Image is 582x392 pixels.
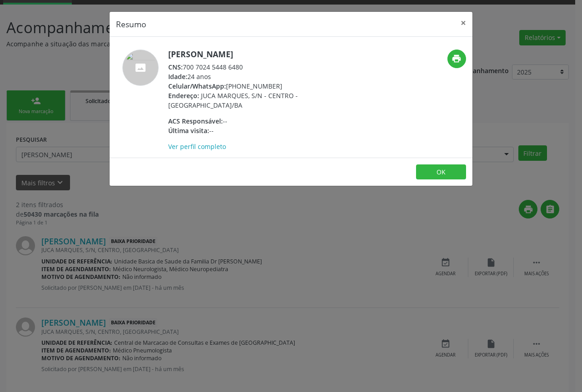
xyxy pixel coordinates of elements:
button: OK [416,164,466,180]
a: Ver perfil completo [168,142,226,151]
span: Celular/WhatsApp: [168,82,226,90]
span: JUCA MARQUES, S/N - CENTRO - [GEOGRAPHIC_DATA]/BA [168,91,298,109]
span: Última visita: [168,126,209,135]
img: accompaniment [122,50,159,86]
span: CNS: [168,63,183,71]
i: print [452,54,462,64]
h5: Resumo [116,18,146,30]
div: 700 7024 5448 6480 [168,62,345,72]
button: print [447,50,466,68]
div: -- [168,126,345,135]
span: Idade: [168,72,187,81]
h5: [PERSON_NAME] [168,50,345,59]
button: Close [454,12,472,34]
div: 24 anos [168,72,345,81]
div: -- [168,116,345,126]
span: Endereço: [168,91,199,100]
span: ACS Responsável: [168,117,223,125]
div: [PHONE_NUMBER] [168,81,345,91]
